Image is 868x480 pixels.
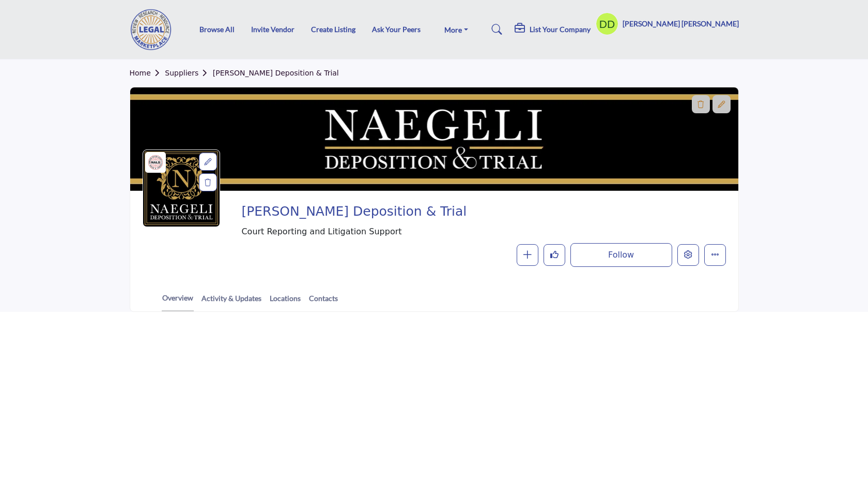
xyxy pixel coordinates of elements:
a: Suppliers [165,69,212,77]
button: Show hide supplier dropdown [596,12,618,35]
button: Follow [570,243,672,267]
button: More details [704,244,726,266]
div: List Your Company [515,23,591,36]
a: Search [482,21,509,38]
a: Locations [269,293,301,311]
span: Court Reporting and Litigation Support [241,226,572,238]
a: Create Listing [311,25,355,34]
a: Browse All [199,25,235,34]
span: NAEGELI Deposition & Trial [241,203,634,220]
a: Home [130,69,165,77]
h5: [PERSON_NAME] [PERSON_NAME] [623,19,739,29]
h5: List Your Company [530,25,591,34]
a: Overview [162,292,194,311]
div: Aspect Ratio:1:1,Size:400x400px [199,153,217,171]
a: Activity & Updates [201,293,262,311]
a: Invite Vendor [251,25,295,34]
a: [PERSON_NAME] Deposition & Trial [213,69,339,77]
img: NALS Vendor Partners [148,155,163,170]
div: Aspect Ratio:6:1,Size:1200x200px [712,95,731,113]
a: More [437,22,475,37]
button: Edit company [677,244,699,266]
img: site Logo [130,9,178,50]
a: Ask Your Peers [372,25,421,34]
a: Contacts [308,293,338,311]
button: Like [544,244,565,266]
